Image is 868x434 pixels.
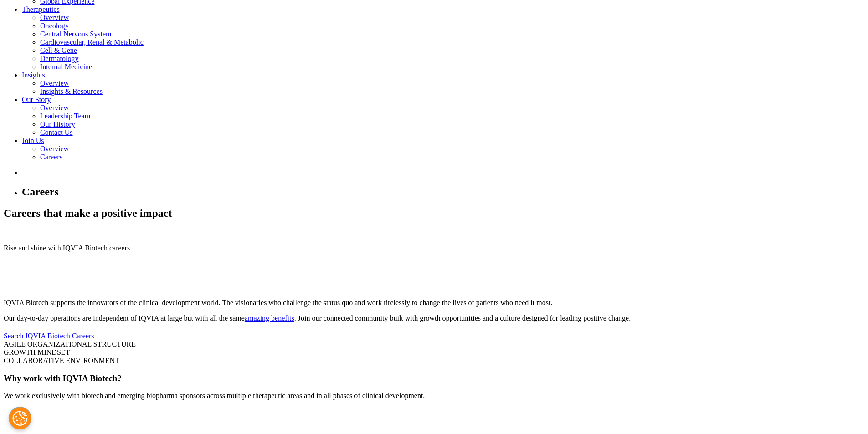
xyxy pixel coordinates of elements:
a: Cell & Gene [40,46,77,54]
p: IQVIA Biotech supports the innovators of the clinical development world. The visionaries who chal... [4,299,864,307]
a: Overview [40,79,69,87]
a: Insights & Resources [40,87,103,95]
button: Definições de cookies [9,407,31,429]
a: amazing benefits [245,314,294,322]
h3: Why work with IQVIA Biotech? [4,373,864,383]
a: Contact Us [40,128,73,136]
div: COLLABORATIVE ENVIRONMENT [4,357,864,365]
a: Our Story [22,96,51,103]
a: Cardiovascular, Renal & Metabolic [40,38,144,46]
a: Overview [40,104,69,112]
a: Leadership Team [40,112,90,120]
p: Rise and shine with IQVIA Biotech careers [4,244,864,252]
a: Our History [40,120,75,128]
a: Join Us [22,137,44,144]
a: Internal Medicine [40,63,92,71]
div: GROWTH MINDSET [4,348,864,357]
a: Search IQVIA Biotech Careers [4,332,94,340]
p: We work exclusively with biotech and emerging biopharma sponsors across multiple therapeutic area... [4,392,864,400]
h2: Careers that make a positive impact [4,207,864,220]
div: AGILE ORGANIZATIONAL STRUCTURE [4,340,864,348]
a: Overview [40,145,69,153]
p: Our day-to-day operations are independent of IQVIA at large but with all the same . Join our conn... [4,314,864,322]
a: Dermatology [40,55,78,62]
a: Oncology [40,22,69,30]
h1: Careers [22,186,864,198]
a: Central Nervous System [40,30,111,38]
a: Therapeutics [22,5,60,13]
a: Overview [40,14,69,21]
a: Careers [40,153,62,161]
a: Insights [22,71,45,79]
